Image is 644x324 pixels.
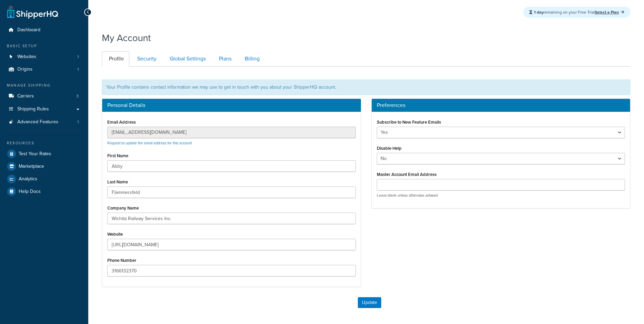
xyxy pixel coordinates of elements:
a: Shipping Rules [5,103,83,115]
a: Origins 1 [5,63,83,76]
a: Websites 1 [5,51,83,63]
a: Select a Plan [595,9,624,15]
button: Update [358,297,381,308]
label: Email Address [107,120,136,125]
li: Origins [5,63,83,76]
span: Carriers [17,93,34,99]
span: Websites [17,54,36,60]
a: Global Settings [163,51,211,67]
label: Disable Help [377,146,402,151]
div: Basic Setup [5,43,83,49]
a: Carriers 3 [5,90,83,103]
label: First Name [107,153,128,158]
label: Subscribe to New Feature Emails [377,120,441,125]
a: Billing [238,51,265,67]
label: Phone Number [107,258,136,263]
span: Advanced Features [17,119,58,125]
label: Master Account Email Address [377,172,437,177]
li: Websites [5,51,83,63]
a: Advanced Features 1 [5,116,83,128]
span: 1 [77,54,79,60]
p: Leave blank unless otherwise advised [377,193,625,198]
h3: Personal Details [107,102,356,108]
li: Carriers [5,90,83,103]
a: ShipperHQ Home [7,5,58,19]
a: Marketplace [5,160,83,173]
label: Company Name [107,205,139,211]
a: Help Docs [5,185,83,198]
span: Analytics [19,176,37,182]
span: Origins [17,67,33,72]
h1: My Account [102,31,151,44]
span: Help Docs [19,189,41,195]
div: Your Profile contains contact information we may use to get in touch with you about your ShipperH... [102,79,630,95]
a: Dashboard [5,24,83,36]
a: Security [130,51,162,67]
label: Website [107,232,123,237]
span: Marketplace [19,164,44,169]
div: Manage Shipping [5,83,83,88]
a: Test Your Rates [5,148,83,160]
strong: 1 day [534,9,544,15]
span: 1 [77,119,79,125]
span: 3 [76,93,79,99]
div: remaining on your Free Trial [523,7,630,18]
span: 1 [77,67,79,72]
h3: Preferences [377,102,625,108]
span: Test Your Rates [19,151,51,157]
div: Resources [5,140,83,146]
li: Advanced Features [5,116,83,128]
span: Shipping Rules [17,106,49,112]
a: Analytics [5,173,83,185]
span: Dashboard [17,27,40,33]
label: Last Name [107,179,128,184]
a: Plans [212,51,237,67]
a: Profile [102,51,129,67]
a: Request to update the email address for this account [107,140,192,146]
